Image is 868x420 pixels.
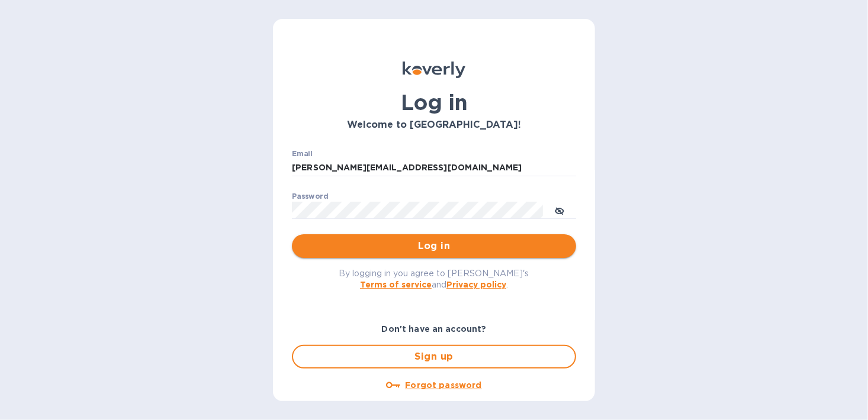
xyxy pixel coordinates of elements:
[292,193,328,200] label: Password
[405,380,481,390] u: Forgot password
[292,150,313,157] label: Email
[360,280,432,289] a: Terms of service
[292,90,576,115] h1: Log in
[292,119,576,131] h3: Welcome to [GEOGRAPHIC_DATA]!
[548,198,571,222] button: toggle password visibility
[303,350,565,364] span: Sign up
[292,159,576,177] input: Enter email address
[301,239,567,253] span: Log in
[382,324,487,334] b: Don't have an account?
[403,62,465,78] img: Koverly
[339,269,529,289] span: By logging in you agree to [PERSON_NAME]'s and .
[446,280,506,289] a: Privacy policy
[292,234,576,258] button: Log in
[292,345,576,369] button: Sign up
